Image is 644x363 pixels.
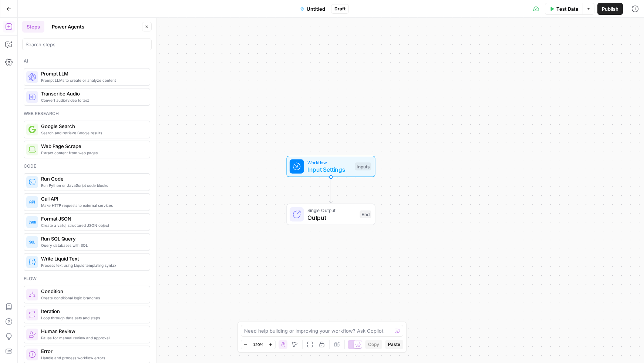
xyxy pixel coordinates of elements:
[365,340,382,349] button: Copy
[602,5,618,13] span: Publish
[307,165,351,174] span: Input Settings
[41,335,144,341] span: Pause for manual review and approval
[368,341,379,348] span: Copy
[41,242,144,248] span: Query databases with SQL
[41,315,144,321] span: Loop through data sets and steps
[355,162,371,171] div: Inputs
[296,3,330,15] button: Untitled
[307,5,325,13] span: Untitled
[41,97,144,103] span: Convert audio/video to text
[307,207,356,214] span: Single Output
[41,347,144,355] span: Error
[41,175,144,182] span: Run Code
[41,195,144,202] span: Call API
[41,215,144,222] span: Format JSON
[262,156,400,177] div: WorkflowInput SettingsInputs
[22,21,44,33] button: Steps
[41,182,144,188] span: Run Python or JavaScript code blocks
[24,163,150,169] div: Code
[41,90,144,97] span: Transcribe Audio
[41,222,144,228] span: Create a valid, structured JSON object
[307,213,356,222] span: Output
[385,340,403,349] button: Paste
[556,5,578,13] span: Test Data
[24,58,150,64] div: Ai
[597,3,623,15] button: Publish
[41,288,144,295] span: Condition
[330,177,332,203] g: Edge from start to end
[41,77,144,83] span: Prompt LLMs to create or analyze content
[41,202,144,208] span: Make HTTP requests to external services
[253,342,263,347] span: 120%
[24,110,150,117] div: Web research
[388,341,400,348] span: Paste
[47,21,89,33] button: Power Agents
[41,142,144,150] span: Web Page Scrape
[41,150,144,156] span: Extract content from web pages
[41,130,144,136] span: Search and retrieve Google results
[41,355,144,361] span: Handle and process workflow errors
[41,295,144,301] span: Create conditional logic branches
[41,255,144,262] span: Write Liquid Text
[41,122,144,130] span: Google Search
[41,262,144,268] span: Process text using Liquid templating syntax
[24,275,150,282] div: Flow
[334,6,345,12] span: Draft
[262,204,400,225] div: Single OutputOutputEnd
[545,3,583,15] button: Test Data
[41,235,144,242] span: Run SQL Query
[360,211,371,219] div: End
[307,159,351,166] span: Workflow
[41,70,144,77] span: Prompt LLM
[26,41,148,48] input: Search steps
[41,307,144,315] span: Iteration
[41,327,144,335] span: Human Review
